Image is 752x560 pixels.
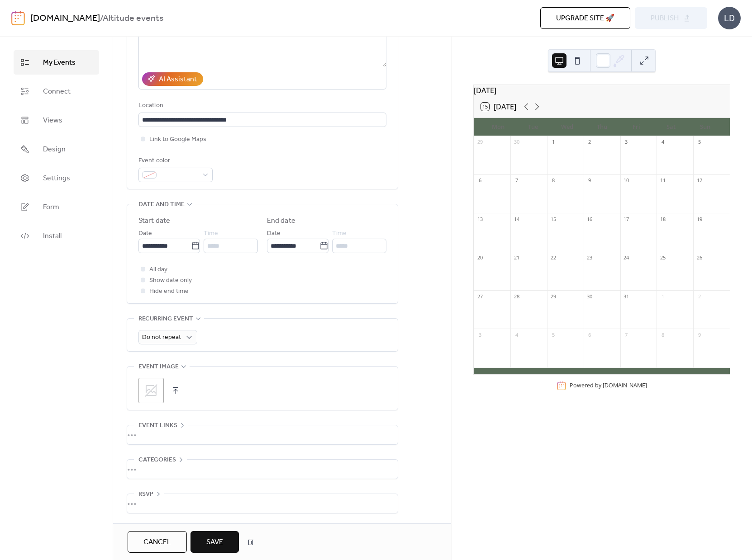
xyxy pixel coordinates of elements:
span: Views [43,115,62,126]
div: 22 [550,254,557,261]
div: 20 [476,254,483,261]
div: LD [718,7,741,29]
div: Fri [619,118,653,136]
button: Save [190,531,239,553]
div: 6 [586,331,593,338]
div: 30 [513,139,520,146]
span: Date [267,228,281,239]
button: Cancel [128,531,187,553]
div: End date [267,216,295,226]
span: Save [206,537,223,548]
div: ; [138,378,164,403]
div: 1 [659,293,666,300]
div: 18 [659,216,666,222]
div: Start date [138,216,170,226]
div: 7 [513,177,520,184]
button: 15[DATE] [478,100,519,113]
span: Time [332,228,347,239]
div: 7 [623,331,630,338]
div: 11 [659,177,666,184]
div: 8 [550,177,557,184]
div: 5 [550,331,557,338]
div: 29 [550,293,557,300]
div: 2 [586,139,593,146]
span: Settings [43,173,70,184]
div: 14 [513,216,520,222]
a: [DOMAIN_NAME] [603,382,647,390]
div: 9 [586,177,593,184]
span: Hide end time [149,286,189,297]
div: 9 [696,331,703,338]
div: 1 [550,139,557,146]
div: 21 [513,254,520,261]
span: Categories [138,455,176,466]
div: 13 [476,216,483,222]
span: Form [43,202,59,213]
button: Upgrade site 🚀 [540,7,630,29]
div: Mon [481,118,515,136]
span: RSVP [138,489,153,500]
div: 23 [586,254,593,261]
span: Link to Google Maps [149,134,206,145]
div: Sun [688,118,723,136]
a: Connect [14,79,99,104]
div: 31 [623,293,630,300]
img: logo [11,11,25,25]
div: 2 [696,293,703,300]
div: Powered by [570,382,647,390]
div: 8 [659,331,666,338]
div: 16 [586,216,593,222]
div: Wed [550,118,585,136]
a: Views [14,108,99,132]
span: All day [149,264,167,275]
div: Location [138,100,385,111]
div: 26 [696,254,703,261]
span: Do not repeat [142,331,181,344]
div: 25 [659,254,666,261]
b: Altitude events [103,10,163,27]
span: Event links [138,420,177,431]
a: [DOMAIN_NAME] [30,10,100,27]
span: Design [43,144,66,155]
span: Date [138,228,152,239]
div: [DATE] [474,85,730,96]
div: 24 [623,254,630,261]
div: 6 [476,177,483,184]
div: 19 [696,216,703,222]
span: Connect [43,86,71,97]
div: 10 [623,177,630,184]
div: Event color [138,155,211,166]
span: My Events [43,57,76,68]
span: Event image [138,362,179,372]
a: Design [14,137,99,161]
span: Show date only [149,275,192,286]
div: 4 [659,139,666,146]
span: Cancel [143,537,171,548]
div: ••• [127,494,398,513]
div: 12 [696,177,703,184]
div: 3 [476,331,483,338]
div: Tue [515,118,550,136]
b: / [100,10,103,27]
span: Recurring event [138,314,193,325]
div: 30 [586,293,593,300]
div: ••• [127,425,398,444]
span: Date and time [138,199,185,210]
button: AI Assistant [142,72,203,86]
a: Form [14,195,99,219]
span: Time [204,228,218,239]
div: 15 [550,216,557,222]
div: 28 [513,293,520,300]
div: 29 [476,139,483,146]
div: 3 [623,139,630,146]
a: Settings [14,166,99,190]
div: 5 [696,139,703,146]
div: 4 [513,331,520,338]
div: Thu [585,118,619,136]
div: Sat [653,118,688,136]
div: AI Assistant [159,74,197,85]
span: Upgrade site 🚀 [556,13,614,24]
a: Install [14,224,99,248]
span: Install [43,231,62,242]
